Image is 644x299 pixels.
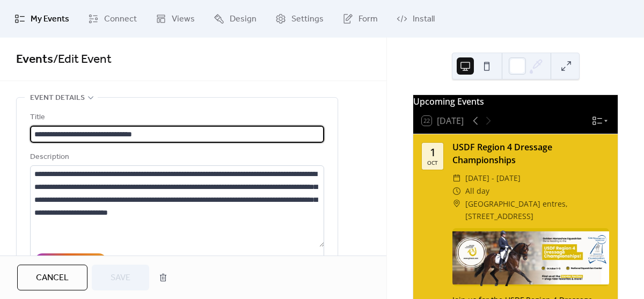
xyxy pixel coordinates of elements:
span: My Events [31,13,69,26]
div: Description [30,151,322,164]
div: Title [30,111,322,124]
div: USDF Region 4 Dressage Championships [452,141,609,166]
a: Events [16,48,53,71]
span: [DATE] - [DATE] [465,172,521,185]
span: / Edit Event [53,48,112,71]
a: My Events [6,4,77,33]
span: Design [230,13,257,26]
a: Install [389,4,443,33]
button: AI Assistant [34,253,107,269]
div: ​ [452,198,461,210]
span: Connect [104,13,137,26]
a: Settings [267,4,332,33]
span: All day [465,185,489,198]
div: Upcoming Events [413,95,618,108]
div: ​ [452,185,461,198]
span: Event details [30,92,85,105]
span: Form [358,13,378,26]
div: 1 [430,147,436,158]
span: [GEOGRAPHIC_DATA] entres, [STREET_ADDRESS] [465,198,609,223]
div: Oct [427,160,438,165]
div: ​ [452,172,461,185]
img: img_nS9HrFMx7mcqgs4d55lqn.800px.png [452,228,609,286]
button: Cancel [17,265,87,290]
span: Install [413,13,435,26]
span: Settings [291,13,324,26]
a: Views [148,4,203,33]
a: Design [206,4,265,33]
a: Form [334,4,386,33]
span: Cancel [36,272,69,285]
a: Connect [80,4,145,33]
span: Views [172,13,195,26]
